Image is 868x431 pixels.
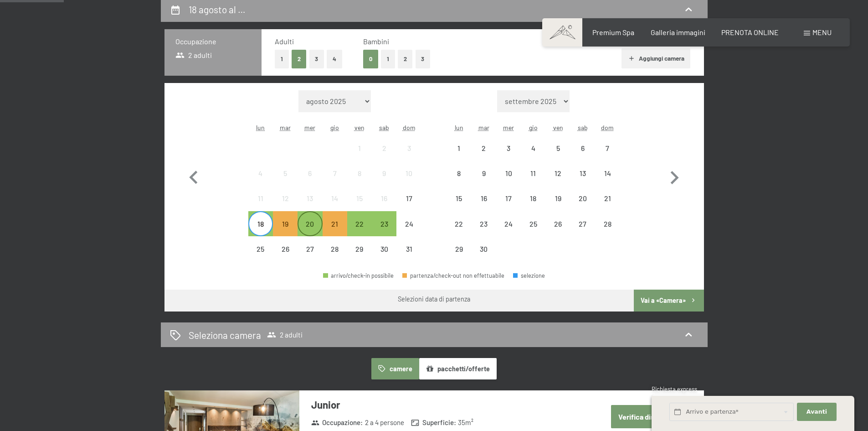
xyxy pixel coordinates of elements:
div: Thu Sep 04 2025 [521,136,545,161]
div: Sat Aug 09 2025 [372,161,396,186]
div: 29 [348,245,371,268]
div: partenza/check-out non effettuabile [396,237,421,261]
div: partenza/check-out non effettuabile [570,136,595,161]
div: partenza/check-out non effettuabile [396,211,421,236]
div: partenza/check-out non effettuabile [521,186,545,211]
abbr: lunedì [455,124,463,131]
div: 22 [447,220,470,243]
div: partenza/check-out non effettuabile [496,211,521,236]
div: partenza/check-out non effettuabile [298,186,322,211]
div: partenza/check-out non effettuabile [472,161,496,186]
div: partenza/check-out non effettuabile [273,186,298,211]
button: 2 [292,50,307,68]
div: Thu Sep 18 2025 [521,186,545,211]
div: Thu Aug 14 2025 [323,186,347,211]
div: 3 [497,145,520,167]
div: Fri Sep 19 2025 [545,186,570,211]
div: partenza/check-out non effettuabile [372,136,396,161]
div: partenza/check-out non effettuabile [447,161,471,186]
div: 22 [348,220,371,243]
div: 9 [373,170,395,192]
div: Mon Sep 01 2025 [447,136,471,161]
div: 5 [274,170,297,192]
div: Mon Sep 08 2025 [447,161,471,186]
div: Wed Sep 24 2025 [496,211,521,236]
div: Sun Sep 07 2025 [595,136,620,161]
div: 20 [571,195,594,218]
div: Mon Sep 29 2025 [447,237,471,261]
div: partenza/check-out non effettuabile [273,237,298,261]
div: partenza/check-out non effettuabile [595,211,620,236]
div: 18 [522,195,544,218]
div: partenza/check-out non effettuabile [521,161,545,186]
div: 19 [274,220,297,243]
button: 1 [275,50,289,68]
strong: Occupazione : [311,418,363,427]
button: Mese successivo [661,90,688,262]
div: Sat Sep 27 2025 [570,211,595,236]
div: partenza/check-out non effettuabile [396,161,421,186]
span: Adulti [275,37,294,46]
div: partenza/check-out non effettuabile [372,237,396,261]
div: partenza/check-out non effettuabile [447,186,471,211]
div: Tue Sep 02 2025 [472,136,496,161]
div: 13 [298,195,321,218]
div: Wed Sep 17 2025 [496,186,521,211]
div: partenza/check-out non effettuabile [447,136,471,161]
div: partenza/check-out non effettuabile [472,186,496,211]
div: Sun Aug 24 2025 [396,211,421,236]
div: 21 [324,220,346,243]
abbr: domenica [403,124,416,131]
div: partenza/check-out possibile [347,211,372,236]
div: Wed Aug 06 2025 [298,161,322,186]
div: partenza/check-out non effettuabile [595,136,620,161]
button: 2 [398,50,413,68]
div: partenza/check-out non effettuabile [496,136,521,161]
div: 21 [596,195,619,218]
div: Sun Aug 10 2025 [396,161,421,186]
div: Thu Sep 25 2025 [521,211,545,236]
div: Fri Aug 08 2025 [347,161,372,186]
div: Mon Aug 04 2025 [248,161,273,186]
div: 7 [324,170,346,192]
div: Tue Sep 23 2025 [472,211,496,236]
div: partenza/check-out non effettuabile [496,186,521,211]
div: Fri Sep 12 2025 [545,161,570,186]
div: selezione [513,273,545,279]
h2: Seleziona camera [189,328,261,342]
abbr: sabato [379,124,389,131]
div: 4 [522,145,544,167]
abbr: martedì [280,124,291,131]
div: partenza/check-out non effettuabile [248,237,273,261]
div: Wed Aug 13 2025 [298,186,322,211]
div: 25 [522,220,544,243]
span: Premium Spa [592,28,634,36]
div: Mon Aug 18 2025 [248,211,273,236]
button: 3 [309,50,324,68]
div: partenza/check-out non effettuabile [447,211,471,236]
div: partenza/check-out non effettuabile [347,136,372,161]
div: arrivo/check-in possibile [323,273,394,279]
div: 2 [373,145,395,167]
div: partenza/check-out non effettuabile [298,161,322,186]
div: partenza/check-out non effettuabile [347,237,372,261]
div: partenza/check-out non effettuabile [545,161,570,186]
div: 8 [348,170,371,192]
span: 2 a 4 persone [365,418,404,427]
div: partenza/check-out non effettuabile [347,161,372,186]
div: Tue Sep 16 2025 [472,186,496,211]
strong: Superficie : [411,418,456,427]
div: Sun Sep 28 2025 [595,211,620,236]
div: Sun Aug 03 2025 [396,136,421,161]
div: Fri Aug 22 2025 [347,211,372,236]
abbr: mercoledì [503,124,514,131]
div: partenza/check-out non effettuabile [472,211,496,236]
div: partenza/check-out non effettuabile [372,161,396,186]
abbr: giovedì [529,124,538,131]
div: Tue Aug 19 2025 [273,211,298,236]
div: Wed Sep 10 2025 [496,161,521,186]
div: partenza/check-out non effettuabile [323,186,347,211]
div: partenza/check-out non effettuabile [396,186,421,211]
div: 26 [274,245,297,268]
div: partenza/check-out non effettuabile [347,186,372,211]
